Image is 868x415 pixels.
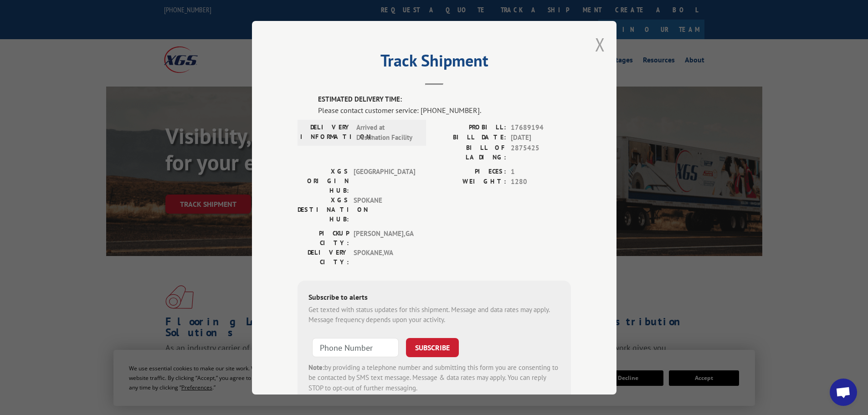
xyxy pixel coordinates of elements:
[595,32,605,56] button: Close modal
[354,228,415,247] span: [PERSON_NAME] , GA
[434,177,506,187] label: WEIGHT:
[356,122,418,143] span: Arrived at Destination Facility
[511,133,571,143] span: [DATE]
[511,143,571,162] span: 2875425
[308,363,324,371] strong: Note:
[511,122,571,133] span: 17689194
[830,379,857,406] div: Open chat
[298,247,349,266] label: DELIVERY CITY:
[298,54,571,72] h2: Track Shipment
[434,122,506,133] label: PROBILL:
[308,304,560,325] div: Get texted with status updates for this shipment. Message and data rates may apply. Message frequ...
[434,133,506,143] label: BILL DATE:
[511,166,571,177] span: 1
[434,143,506,162] label: BILL OF LADING:
[300,122,352,143] label: DELIVERY INFORMATION:
[308,362,560,393] div: by providing a telephone number and submitting this form you are consenting to be contacted by SM...
[434,166,506,177] label: PIECES:
[298,166,349,195] label: XGS ORIGIN HUB:
[354,247,415,266] span: SPOKANE , WA
[318,94,571,105] label: ESTIMATED DELIVERY TIME:
[511,177,571,187] span: 1280
[354,195,415,224] span: SPOKANE
[298,228,349,247] label: PICKUP CITY:
[406,338,459,357] button: SUBSCRIBE
[308,291,560,304] div: Subscribe to alerts
[298,195,349,224] label: XGS DESTINATION HUB:
[354,166,415,195] span: [GEOGRAPHIC_DATA]
[318,104,571,115] div: Please contact customer service: [PHONE_NUMBER].
[312,338,399,357] input: Phone Number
